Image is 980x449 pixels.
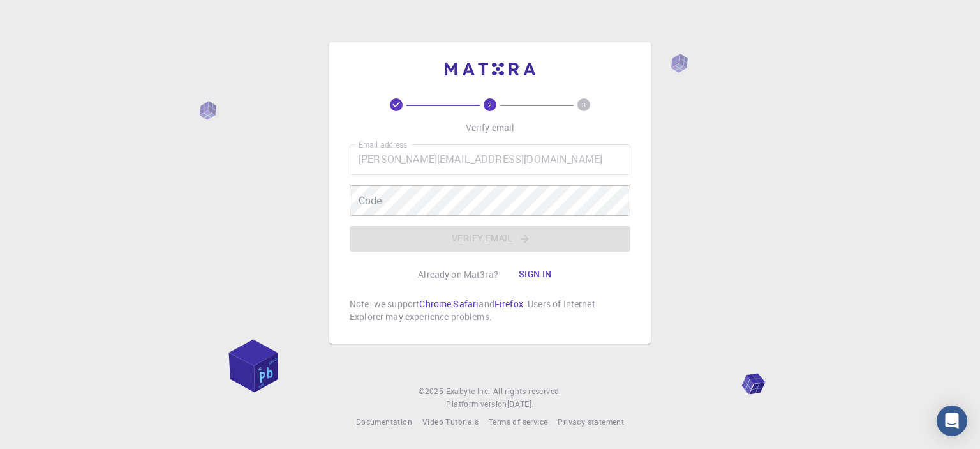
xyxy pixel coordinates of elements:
text: 2 [488,100,492,109]
a: Chrome [419,298,451,310]
p: Already on Mat3ra? [418,268,498,281]
p: Note: we support , and . Users of Internet Explorer may experience problems. [350,298,630,323]
span: Video Tutorials [422,416,479,427]
p: Verify email [466,121,515,134]
a: Safari [453,298,479,310]
a: Firefox [494,298,523,310]
span: © 2025 [419,385,445,398]
span: Exabyte Inc. [446,386,491,396]
a: Terms of service [489,416,547,429]
a: Video Tutorials [422,416,479,429]
div: Open Intercom Messenger [937,406,967,436]
a: [DATE]. [507,398,534,411]
span: Documentation [356,416,412,427]
text: 3 [582,100,586,109]
span: Platform version [446,398,507,411]
a: Exabyte Inc. [446,385,491,398]
span: Terms of service [489,416,547,427]
label: Email address [359,139,407,150]
a: Documentation [356,416,412,429]
span: All rights reserved. [493,385,561,398]
a: Privacy statement [558,416,624,429]
span: Privacy statement [558,416,624,427]
span: [DATE] . [507,399,534,409]
button: Sign in [509,262,562,287]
